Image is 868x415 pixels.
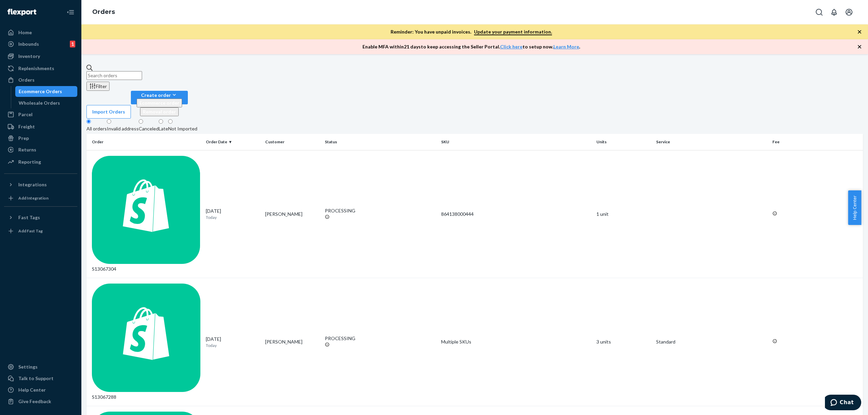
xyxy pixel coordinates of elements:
td: [PERSON_NAME] [262,278,322,406]
div: Inventory [18,53,40,60]
ol: breadcrumbs [87,2,120,22]
div: PROCESSING [325,335,436,342]
a: Click here [500,44,522,49]
button: Open Search Box [812,5,826,19]
p: Enable MFA within 21 days to keep accessing the Seller Portal. to setup now. . [362,43,580,50]
div: Add Fast Tag [18,228,43,234]
div: Create order [137,91,182,99]
a: Orders [92,8,115,16]
div: Not Imported [168,125,197,132]
div: Customer [265,139,319,145]
div: Wholesale Orders [19,100,60,106]
button: Open account menu [842,5,856,19]
input: All orders [86,119,91,124]
div: Freight [18,123,35,130]
input: Not Imported [168,119,173,124]
div: Reporting [18,159,41,165]
div: Prep [18,135,29,142]
a: Orders [4,75,77,85]
div: Integrations [18,181,47,188]
td: Multiple SKUs [438,278,594,406]
button: Import Orders [86,105,131,119]
div: [DATE] [206,336,260,348]
button: Open notifications [827,5,841,19]
div: 1 [70,41,75,47]
button: Fast Tags [4,212,77,223]
a: Home [4,27,77,38]
a: Inbounds1 [4,39,77,49]
span: Ecommerce order [139,100,179,106]
div: Replenishments [18,65,54,72]
iframe: Opens a widget where you can chat to one of our agents [825,395,861,412]
div: All orders [86,125,107,132]
button: Integrations [4,179,77,190]
p: Today [206,343,260,348]
a: Update your payment information. [474,29,552,35]
div: Invalid address [107,125,139,132]
a: Settings [4,361,77,372]
div: Give Feedback [18,398,51,405]
button: Filter [86,82,110,91]
a: Wholesale Orders [15,98,78,108]
div: S13067304 [92,156,200,273]
th: Status [322,134,439,150]
button: Removal order [140,107,179,116]
span: Removal order [143,109,176,115]
a: Help Center [4,385,77,395]
div: [DATE] [206,208,260,220]
a: Inventory [4,51,77,62]
button: Close Navigation [64,5,77,19]
p: Standard [656,338,767,345]
img: Flexport logo [7,9,36,16]
div: Talk to Support [18,375,54,382]
div: Late [159,125,168,132]
input: Search orders [86,71,142,80]
input: Late [159,119,163,124]
div: Parcel [18,111,33,118]
th: Fee [770,134,863,150]
div: Ecommerce Orders [19,88,62,95]
div: PROCESSING [325,207,436,214]
button: Give Feedback [4,396,77,407]
div: 864138000444 [441,211,591,217]
th: Order Date [203,134,263,150]
td: 3 units [594,278,653,406]
a: Replenishments [4,63,77,74]
div: S13067288 [92,284,200,400]
button: Create orderEcommerce orderRemoval order [131,91,188,104]
div: Inbounds [18,41,39,47]
div: Filter [89,83,107,90]
a: Add Integration [4,193,77,204]
p: Reminder: You have unpaid invoices. [391,28,552,35]
div: Home [18,29,32,36]
a: Learn More [553,44,579,49]
th: Service [653,134,770,150]
a: Reporting [4,157,77,167]
div: Settings [18,364,38,370]
p: Today [206,214,260,220]
th: Order [86,134,203,150]
a: Add Fast Tag [4,226,77,236]
td: [PERSON_NAME] [262,150,322,278]
th: Units [594,134,653,150]
button: Talk to Support [4,373,77,384]
div: Returns [18,146,36,153]
input: Invalid address [107,119,111,124]
a: Ecommerce Orders [15,86,78,97]
a: Returns [4,144,77,155]
button: Ecommerce order [137,99,182,107]
div: Canceled [139,125,159,132]
a: Parcel [4,109,77,120]
input: Canceled [139,119,143,124]
th: SKU [438,134,594,150]
td: 1 unit [594,150,653,278]
div: Help Center [18,387,46,393]
div: Fast Tags [18,214,40,221]
a: Prep [4,133,77,144]
button: Help Center [848,190,861,225]
div: Orders [18,77,35,83]
div: Add Integration [18,195,48,201]
a: Freight [4,121,77,132]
